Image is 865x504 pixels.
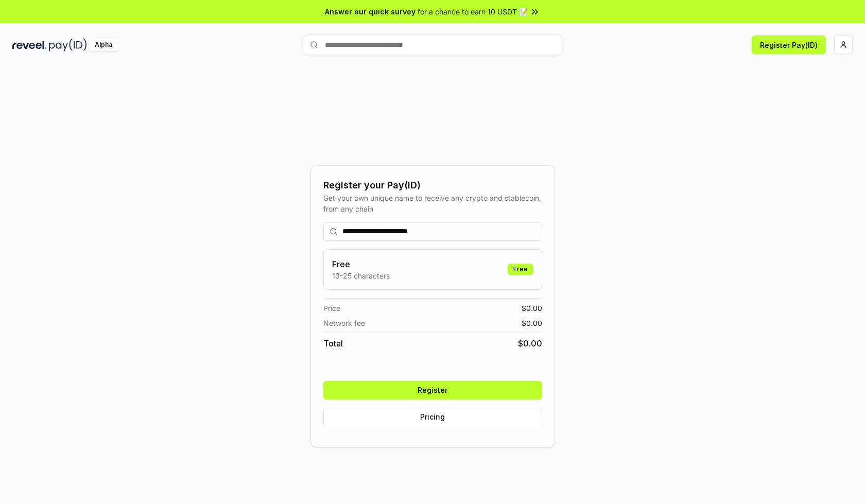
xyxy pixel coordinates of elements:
div: Register your Pay(ID) [323,178,542,193]
button: Register Pay(ID) [752,36,826,54]
p: 13-25 characters [332,270,390,281]
span: Total [323,337,343,350]
button: Register [323,381,542,399]
span: Network fee [323,318,365,328]
div: Get your own unique name to receive any crypto and stablecoin, from any chain [323,193,542,214]
h3: Free [332,258,390,270]
span: $ 0.00 [522,318,542,328]
button: Pricing [323,408,542,426]
span: for a chance to earn 10 USDT 📝 [418,6,528,17]
span: Price [323,303,340,314]
div: Free [508,264,533,275]
span: $ 0.00 [522,303,542,314]
img: reveel_dark [12,39,47,51]
div: Alpha [89,39,118,51]
img: pay_id [49,39,87,51]
span: Answer our quick survey [325,6,416,17]
span: $ 0.00 [518,337,542,350]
